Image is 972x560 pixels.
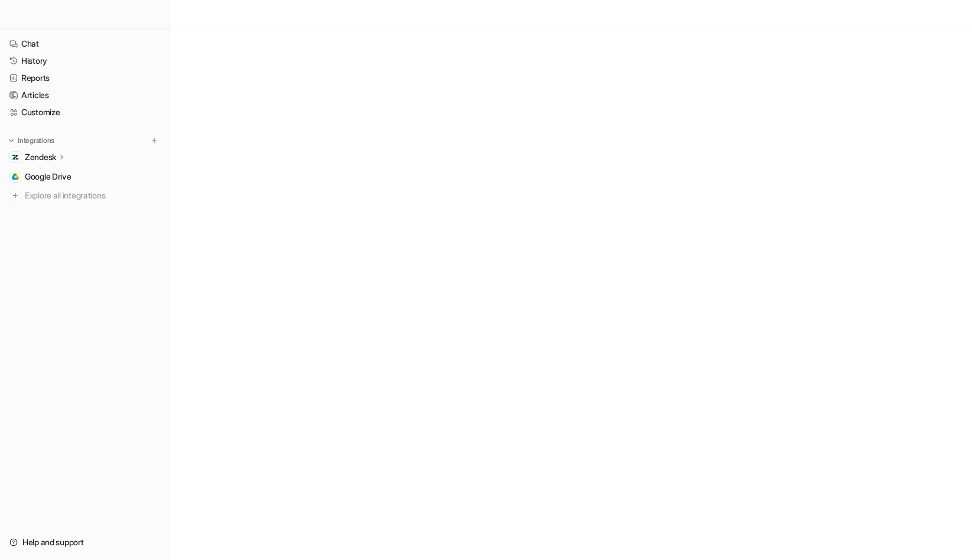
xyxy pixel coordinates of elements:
img: menu_add.svg [150,136,158,145]
a: Chat [5,35,165,52]
span: Google Drive [25,171,71,183]
p: Zendesk [25,151,56,163]
img: expand menu [7,136,15,145]
a: Reports [5,70,165,86]
img: explore all integrations [9,190,21,201]
a: Explore all integrations [5,187,165,204]
img: Zendesk [12,154,19,161]
a: Help and support [5,534,165,551]
span: Explore all integrations [25,186,160,205]
button: Integrations [5,135,58,146]
p: Integrations [18,136,54,145]
a: Google DriveGoogle Drive [5,168,165,185]
img: Google Drive [12,173,19,180]
a: History [5,53,165,69]
a: Customize [5,104,165,121]
a: Articles [5,87,165,103]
